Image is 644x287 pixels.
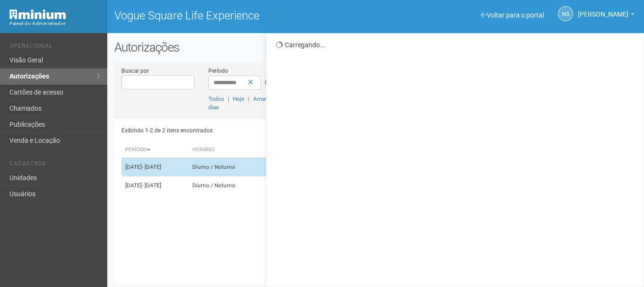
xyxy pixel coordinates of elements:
[208,96,224,102] a: Todos
[121,158,188,176] td: [DATE]
[121,67,149,75] label: Buscar por
[114,9,369,22] h1: Vogue Square Life Experience
[189,158,266,176] td: Diurno / Noturno
[9,160,100,170] li: Cadastros
[142,182,161,189] span: - [DATE]
[578,1,628,18] span: Nicolle Silva
[142,164,161,170] span: - [DATE]
[114,40,637,54] h2: Autorizações
[189,176,266,195] td: Diurno / Noturno
[578,12,635,19] a: [PERSON_NAME]
[558,6,573,21] a: NS
[265,78,268,86] span: a
[189,142,266,158] th: Horário
[248,96,249,102] span: |
[121,176,188,195] td: [DATE]
[208,67,228,75] label: Período
[228,96,229,102] span: |
[121,123,373,138] div: Exibindo 1-2 de 2 itens encontrados
[276,41,636,49] div: Carregando...
[9,19,100,28] div: Painel do Administrador
[121,142,188,158] th: Período
[253,96,274,102] a: Amanhã
[233,96,244,102] a: Hoje
[9,9,66,19] img: Minium
[9,43,100,52] li: Operacional
[481,11,544,19] a: Voltar para o portal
